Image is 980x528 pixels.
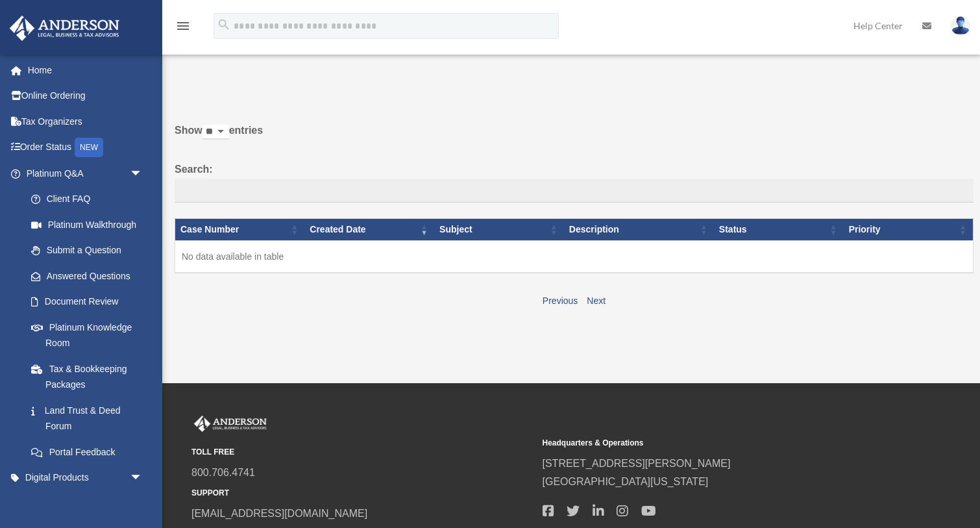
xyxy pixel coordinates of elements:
a: 800.706.4741 [191,467,255,478]
img: Anderson Advisors Platinum Portal [6,16,123,41]
th: Description: activate to sort column ascending [564,219,714,241]
label: Search: [175,160,974,203]
a: Portal Feedback [18,439,156,465]
img: Anderson Advisors Platinum Portal [191,416,269,433]
a: Land Trust & Deed Forum [18,397,156,439]
i: search [217,18,231,32]
small: SUPPORT [191,486,533,500]
th: Created Date: activate to sort column ascending [304,219,434,241]
a: [STREET_ADDRESS][PERSON_NAME] [543,458,731,469]
select: Showentries [202,125,229,140]
small: TOLL FREE [191,446,533,459]
a: [GEOGRAPHIC_DATA][US_STATE] [543,476,709,487]
a: Digital Productsarrow_drop_down [9,465,162,491]
th: Status: activate to sort column ascending [714,219,844,241]
a: Platinum Q&Aarrow_drop_down [9,160,156,186]
img: User Pic [951,16,970,35]
a: Next [587,295,606,306]
th: Case Number: activate to sort column ascending [175,219,305,241]
a: Home [9,57,162,83]
a: Online Ordering [9,83,162,109]
a: Tax & Bookkeeping Packages [18,356,156,397]
a: Previous [543,295,578,306]
a: Submit a Question [18,238,156,264]
span: arrow_drop_down [130,465,156,492]
div: NEW [75,138,103,157]
small: Headquarters & Operations [543,436,885,450]
th: Priority: activate to sort column ascending [844,219,974,241]
a: Platinum Knowledge Room [18,314,156,356]
a: Answered Questions [18,263,149,289]
a: Order StatusNEW [9,134,162,161]
i: menu [175,18,191,34]
a: Tax Organizers [9,108,162,134]
a: [EMAIL_ADDRESS][DOMAIN_NAME] [191,508,367,519]
td: No data available in table [175,241,974,273]
a: menu [175,23,191,34]
a: Platinum Walkthrough [18,212,156,238]
a: Client FAQ [18,186,156,212]
a: Document Review [18,289,156,315]
span: arrow_drop_down [130,160,156,187]
input: Search: [175,179,974,203]
th: Subject: activate to sort column ascending [434,219,564,241]
label: Show entries [175,121,974,153]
